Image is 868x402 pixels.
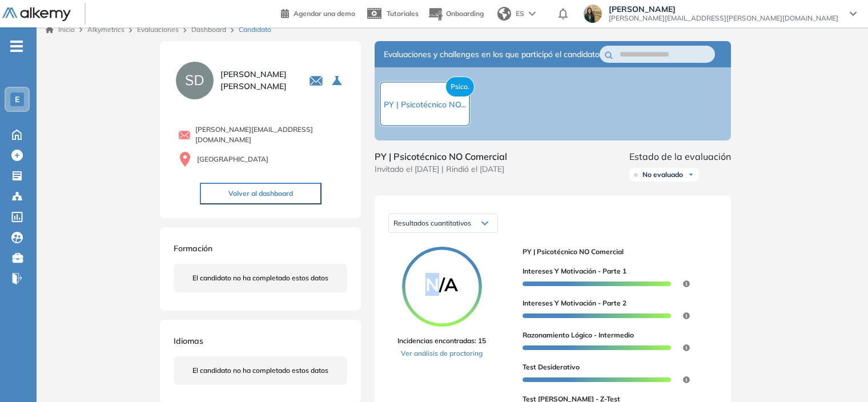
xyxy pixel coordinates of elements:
[191,25,226,34] a: Dashboard
[197,154,268,164] span: [GEOGRAPHIC_DATA]
[516,9,524,19] span: ES
[445,77,475,97] span: Psico.
[497,7,511,21] img: world
[529,11,536,16] img: arrow
[642,170,683,179] span: No evaluado
[609,5,838,14] span: [PERSON_NAME]
[375,163,507,175] span: Invitado el [DATE] | Rindió el [DATE]
[87,25,124,34] span: Alkymetrics
[387,9,419,18] span: Tutoriales
[46,25,75,35] a: Inicio
[200,183,322,204] button: Volver al dashboard
[195,124,347,145] span: [PERSON_NAME][EMAIL_ADDRESS][DOMAIN_NAME]
[192,365,328,376] span: El candidato no ha completado estos datos
[375,150,507,163] span: PY | Psicotécnico NO Comercial
[137,25,179,34] a: Evaluaciones
[384,49,600,61] span: Evaluaciones y challenges en los que participó el candidato
[2,7,71,22] img: Logo
[281,6,355,19] a: Agendar una demo
[609,14,838,23] span: [PERSON_NAME][EMAIL_ADDRESS][PERSON_NAME][DOMAIN_NAME]
[192,273,328,283] span: El candidato no ha completado estos datos
[397,348,486,359] a: Ver análisis de proctoring
[239,25,271,35] span: Candidato
[523,247,708,257] span: PY | Psicotécnico NO Comercial
[446,9,484,18] span: Onboarding
[15,95,19,104] span: E
[384,99,466,110] span: PY | Psicotécnico NO...
[174,336,203,346] span: Idiomas
[220,69,295,93] span: [PERSON_NAME] [PERSON_NAME]
[294,9,355,18] span: Agendar una demo
[523,298,626,308] span: Intereses y Motivación - Parte 2
[523,266,626,276] span: Intereses y Motivación - Parte 1
[393,219,471,227] span: Resultados cuantitativos
[174,243,212,254] span: Formación
[523,330,634,340] span: Razonamiento Lógico - Intermedio
[174,59,216,102] img: PROFILE_MENU_LOGO_USER
[428,2,484,26] button: Onboarding
[397,336,486,346] span: Incidencias encontradas: 15
[629,150,731,163] span: Estado de la evaluación
[402,275,482,294] span: N/A
[688,171,694,178] img: Ícono de flecha
[10,45,23,47] i: -
[811,347,868,402] iframe: Chat Widget
[523,362,580,372] span: Test Desiderativo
